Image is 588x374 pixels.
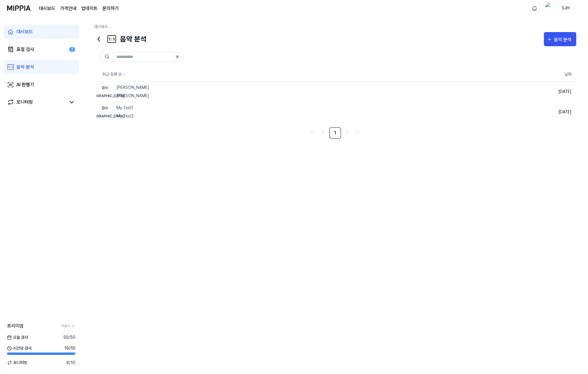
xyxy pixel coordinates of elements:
[545,2,552,14] img: profile
[102,5,119,12] a: 문의하기
[69,47,75,52] div: 1
[7,345,31,351] span: 시간당 검사
[96,113,134,120] div: My Test2
[96,92,149,99] div: [PERSON_NAME]
[4,42,79,56] a: 표절 검사1
[96,84,113,91] div: 검사
[7,334,28,340] span: 오늘 검사
[4,60,79,74] a: 음악 분석
[94,24,108,29] a: 대시보드
[105,54,109,59] img: Search
[39,5,55,12] a: 대시보드
[16,28,33,35] div: 대시보드
[319,128,328,137] a: Go to previous page
[94,102,480,122] a: 검사My Test1[DEMOGRAPHIC_DATA]My Test2
[94,127,576,139] nav: pagination
[16,81,34,88] div: AI 판별기
[7,323,24,330] span: 프리미엄
[480,102,576,122] td: [DATE]
[96,92,113,99] div: [DEMOGRAPHIC_DATA]
[531,5,538,12] img: 알림
[63,334,75,340] span: 50 / 50
[96,84,149,91] div: [PERSON_NAME]
[96,113,113,120] div: [DEMOGRAPHIC_DATA]
[554,36,573,44] div: 음악 분석
[544,32,576,46] button: 음악 분석
[308,128,318,137] a: Go to first page
[543,3,581,13] button: profileSJH
[94,82,480,102] a: 검사[PERSON_NAME][DEMOGRAPHIC_DATA][PERSON_NAME]
[480,82,576,102] td: [DATE]
[64,345,75,351] span: 10 / 10
[7,99,66,106] a: 모니터링
[16,99,33,106] div: 모니터링
[60,5,76,12] button: 가격안내
[329,127,341,139] a: 1
[61,323,75,329] a: 더보기
[353,128,362,137] a: Go to last page
[4,78,79,92] a: AI 판별기
[16,46,34,53] div: 표절 검사
[16,64,34,71] div: 음악 분석
[4,25,79,39] a: 대시보드
[94,32,146,46] div: 음악 분석
[342,128,352,137] a: Go to next page
[96,104,113,112] div: 검사
[66,360,75,366] span: 8 / 10
[480,67,576,82] th: 날짜
[81,5,98,12] a: 업데이트
[7,360,27,366] span: 모니터링
[554,5,577,11] div: SJH
[96,104,134,112] div: My Test1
